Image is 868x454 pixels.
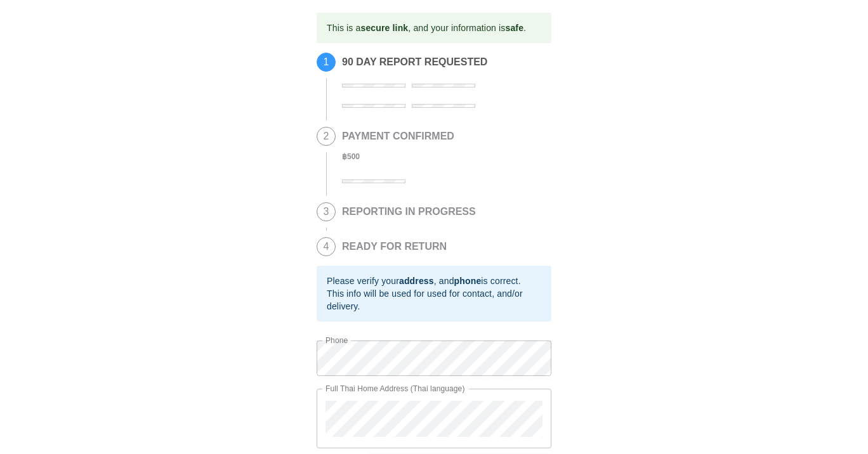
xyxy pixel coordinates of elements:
span: 1 [317,53,335,71]
b: safe [505,23,523,33]
div: This is a , and your information is . [327,16,526,39]
b: phone [454,276,482,286]
span: 2 [317,127,335,145]
div: Please verify your , and is correct. [327,275,541,287]
div: This info will be used for used for contact, and/or delivery. [327,287,541,313]
h2: REPORTING IN PROGRESS [342,206,476,217]
b: address [399,276,434,286]
h2: PAYMENT CONFIRMED [342,131,454,142]
h2: 90 DAY REPORT REQUESTED [342,56,545,68]
span: 4 [317,238,335,256]
b: secure link [360,23,408,33]
b: ฿ 500 [342,152,360,161]
span: 3 [317,203,335,221]
h2: READY FOR RETURN [342,241,447,252]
